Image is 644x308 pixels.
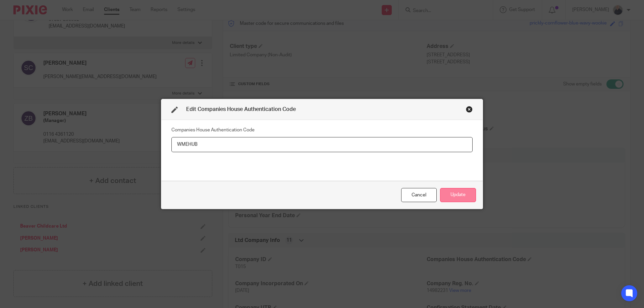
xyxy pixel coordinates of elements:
label: Companies House Authentication Code [171,127,255,133]
div: Close this dialog window [401,188,437,202]
div: Close this dialog window [466,106,473,113]
span: Edit Companies House Authentication Code [186,107,296,112]
input: Companies House Authentication Code [171,137,473,152]
button: Update [440,188,476,202]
